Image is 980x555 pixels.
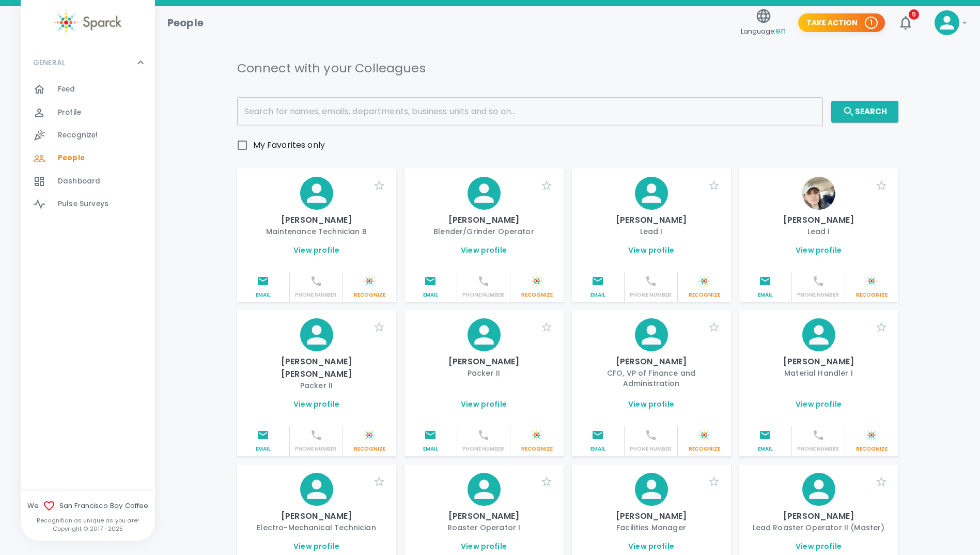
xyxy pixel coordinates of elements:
p: [PERSON_NAME] [245,214,388,226]
a: View profile [628,541,674,551]
p: [PERSON_NAME] [580,214,723,226]
span: Dashboard [58,176,100,187]
p: Copyright © 2017 - 2025 [21,525,155,533]
button: Sparck logo whiteRecognize [678,426,731,456]
p: Blender/Grinder Operator [413,226,555,237]
a: Profile [21,101,155,124]
button: Email [739,426,792,456]
a: People [21,147,155,169]
a: View profile [461,399,507,409]
p: GENERAL [33,57,65,68]
p: [PERSON_NAME] [413,214,555,226]
img: Sparck logo white [698,275,710,287]
p: Recognition as unique as you are! [21,516,155,525]
p: 1 [870,18,873,28]
button: 9 [893,10,918,35]
button: Sparck logo whiteRecognize [343,272,396,302]
a: View profile [796,541,842,551]
a: View profile [293,541,339,551]
p: Email [409,445,453,453]
p: Roaster Operator I [413,522,555,533]
a: Pulse Surveys [21,193,155,215]
p: [PERSON_NAME] [748,356,890,368]
button: Email [237,426,290,456]
a: View profile [461,541,507,551]
p: [PERSON_NAME] [748,510,890,522]
p: Lead I [748,226,890,237]
p: [PERSON_NAME] [PERSON_NAME] [245,356,388,380]
button: Sparck logo whiteRecognize [510,426,564,456]
button: Sparck logo whiteRecognize [678,272,731,302]
p: Email [576,445,620,453]
h1: People [167,14,204,31]
p: [PERSON_NAME] [580,356,723,368]
p: [PERSON_NAME] [580,510,723,522]
img: Sparck logo [54,10,121,35]
a: Sparck logo [21,10,155,35]
p: CFO, VP of Finance and Administration [580,368,723,389]
p: Electro-Mechanical Technician [245,522,388,533]
p: Email [743,291,788,299]
p: Email [241,291,286,299]
p: [PERSON_NAME] [413,356,555,368]
a: View profile [461,245,507,255]
p: Email [576,291,620,299]
button: Email [405,272,458,302]
p: Recognize [515,291,559,299]
a: View profile [293,245,339,255]
span: Pulse Surveys [58,199,108,209]
p: Lead Roaster Operator II (Master) [748,522,890,533]
img: Sparck logo white [363,429,376,441]
span: Recognize! [58,130,98,141]
div: Feed [21,78,155,101]
img: Sparck logo white [698,429,710,441]
div: Recognize! [21,124,155,147]
button: Sparck logo whiteRecognize [845,426,898,456]
input: Search for names, emails, departments, business units and so on... [237,97,823,126]
img: Picture of Adriana [802,177,835,210]
p: Email [743,445,788,453]
a: View profile [628,399,674,409]
img: Sparck logo white [363,275,376,287]
button: Email [739,272,792,302]
p: Recognize [682,291,727,299]
span: We San Francisco Bay Coffee [21,500,155,512]
img: Sparck logo white [865,429,878,441]
button: Take Action 1 [798,13,885,33]
div: GENERAL [21,47,155,78]
p: Facilities Manager [580,522,723,533]
p: [PERSON_NAME] [245,510,388,522]
a: View profile [796,399,842,409]
p: [PERSON_NAME] [413,510,555,522]
p: Lead I [580,226,723,237]
p: Email [241,445,286,453]
button: Sparck logo whiteRecognize [343,426,396,456]
p: Recognize [515,445,559,453]
button: Sparck logo whiteRecognize [510,272,564,302]
p: Email [409,291,453,299]
a: Dashboard [21,170,155,193]
p: Maintenance Technician B [245,226,388,237]
p: Recognize [849,291,894,299]
img: Sparck logo white [865,275,878,287]
span: en [775,25,786,37]
button: Email [237,272,290,302]
p: Recognize [849,445,894,453]
button: Sparck logo whiteRecognize [845,272,898,302]
span: My Favorites only [253,139,325,151]
span: 9 [909,9,919,20]
h5: Connect with your Colleagues [237,60,426,76]
button: Language:en [737,5,790,41]
p: Packer II [413,368,555,378]
img: Sparck logo white [531,275,543,287]
span: Feed [58,84,75,95]
a: View profile [628,245,674,255]
div: GENERAL [21,78,155,220]
p: Recognize [682,445,727,453]
span: People [58,153,85,163]
button: Email [572,272,625,302]
button: Search [831,101,898,122]
p: Recognize [347,291,392,299]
